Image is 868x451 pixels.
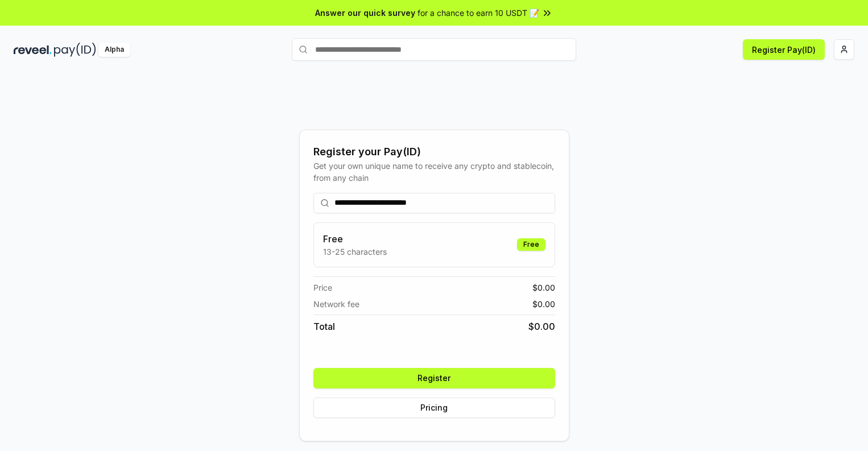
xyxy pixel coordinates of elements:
[528,320,555,333] span: $ 0.00
[313,298,359,310] span: Network fee
[323,232,387,246] h3: Free
[517,238,545,251] div: Free
[313,160,555,184] div: Get your own unique name to receive any crypto and stablecoin, from any chain
[743,39,825,60] button: Register Pay(ID)
[98,43,130,57] div: Alpha
[313,398,555,418] button: Pricing
[313,144,555,160] div: Register your Pay(ID)
[14,43,52,57] img: reveel_dark
[532,298,555,310] span: $ 0.00
[418,7,539,19] span: for a chance to earn 10 USDT 📝
[323,246,387,258] p: 13-25 characters
[315,7,415,19] span: Answer our quick survey
[313,368,555,388] button: Register
[313,320,335,333] span: Total
[532,282,555,293] span: $ 0.00
[54,43,96,57] img: pay_id
[313,282,332,293] span: Price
